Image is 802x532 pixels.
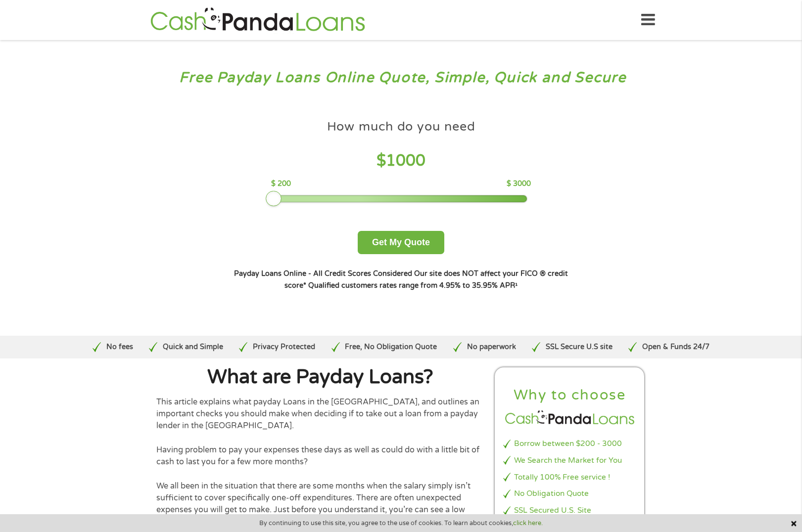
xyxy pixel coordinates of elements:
[163,342,223,353] p: Quick and Simple
[503,438,637,449] li: Borrow between $200 - 3000
[106,342,133,353] p: No fees
[507,178,531,189] p: $ 3000
[503,472,637,483] li: Totally 100% Free service !
[386,151,425,170] span: 1000
[259,520,543,527] span: By continuing to use this site, you agree to the use of cookies. To learn about cookies,
[503,488,637,499] li: No Obligation Quote
[271,151,531,171] h4: $
[642,342,709,353] p: Open & Funds 24/7
[284,269,568,290] strong: Our site does NOT affect your FICO ® credit score*
[503,505,637,516] li: SSL Secured U.S. Site
[234,269,412,278] strong: Payday Loans Online - All Credit Scores Considered
[156,480,485,528] p: We all been in the situation that there are some months when the salary simply isn’t sufficient t...
[513,519,543,527] a: click here.
[308,281,518,290] strong: Qualified customers rates range from 4.95% to 35.95% APR¹
[345,342,437,353] p: Free, No Obligation Quote
[156,444,485,468] p: Having problem to pay your expenses these days as well as could do with a little bit of cash to l...
[358,231,444,254] button: Get My Quote
[546,342,613,353] p: SSL Secure U.S site
[271,178,291,189] p: $ 200
[29,69,774,87] h3: Free Payday Loans Online Quote, Simple, Quick and Secure
[467,342,516,353] p: No paperwork
[503,455,637,466] li: We Search the Market for You
[147,6,368,34] img: GetLoanNow Logo
[156,396,485,432] p: This article explains what payday Loans in the [GEOGRAPHIC_DATA], and outlines an important check...
[327,119,475,135] h4: How much do you need
[503,386,637,404] h2: Why to choose
[156,367,485,387] h1: What are Payday Loans?
[253,342,315,353] p: Privacy Protected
